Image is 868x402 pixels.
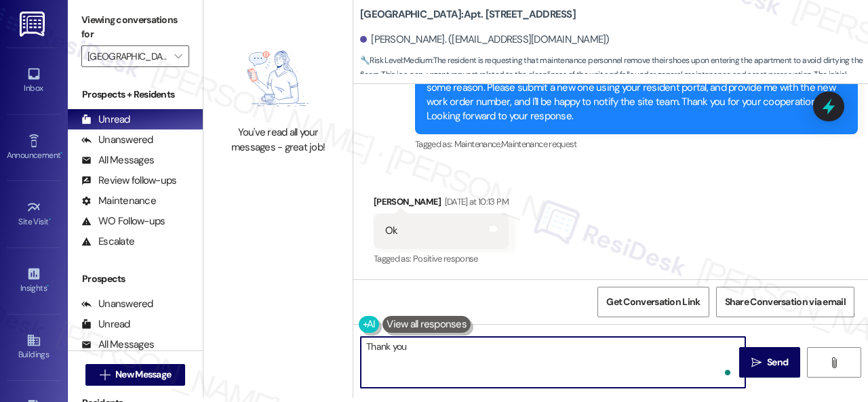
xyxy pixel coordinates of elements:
[218,125,338,155] div: You've read all your messages - great job!
[427,66,836,124] div: Hi [PERSON_NAME], I'm unable to submit maintenance requests on behalf of residents for some reaso...
[441,195,509,209] div: [DATE] at 10:13 PM
[374,249,509,268] div: Tagged as:
[87,45,167,67] input: All communities
[501,138,577,150] span: Maintenance request
[68,272,203,286] div: Prospects
[224,39,332,119] img: empty-state
[413,253,478,264] span: Positive response
[415,134,858,154] div: Tagged as:
[115,367,171,382] span: New Message
[597,287,709,317] button: Get Conversation Link
[829,357,839,368] i: 
[60,148,62,158] span: •
[7,262,61,299] a: Insights •
[751,357,762,368] i: 
[739,347,800,378] button: Send
[360,55,432,66] strong: 🔧 Risk Level: Medium
[7,62,61,99] a: Inbox
[68,87,203,102] div: Prospects + Residents
[81,113,130,127] div: Unread
[361,337,745,388] textarea: To enrich screen reader interactions, please activate Accessibility in Grammarly extension settings
[81,153,154,167] div: All Messages
[81,297,153,311] div: Unanswered
[767,355,788,369] span: Send
[360,33,610,47] div: [PERSON_NAME]. ([EMAIL_ADDRESS][DOMAIN_NAME])
[20,12,47,37] img: ResiDesk Logo
[454,138,501,150] span: Maintenance ,
[81,174,176,188] div: Review follow-ups
[81,194,156,208] div: Maintenance
[49,215,51,224] span: •
[7,196,61,233] a: Site Visit •
[81,9,189,45] label: Viewing conversations for
[81,317,130,331] div: Unread
[606,295,700,309] span: Get Conversation Link
[725,295,846,309] span: Share Conversation via email
[81,214,165,228] div: WO Follow-ups
[374,195,509,214] div: [PERSON_NAME]
[85,364,186,386] button: New Message
[7,329,61,365] a: Buildings
[100,369,110,380] i: 
[360,54,868,97] span: : The resident is requesting that maintenance personnel remove their shoes upon entering the apar...
[360,7,576,22] b: [GEOGRAPHIC_DATA]: Apt. [STREET_ADDRESS]
[385,224,398,238] div: Ok
[81,133,153,147] div: Unanswered
[174,51,182,62] i: 
[81,235,134,249] div: Escalate
[81,338,154,352] div: All Messages
[716,287,854,317] button: Share Conversation via email
[47,281,49,291] span: •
